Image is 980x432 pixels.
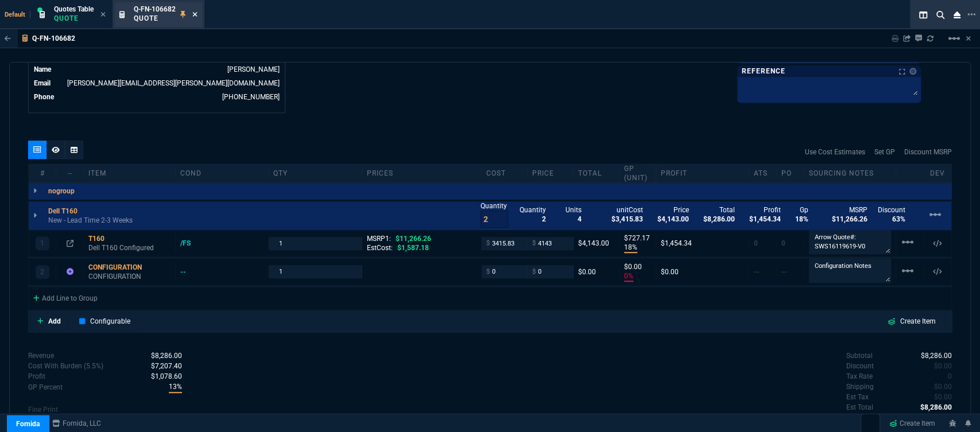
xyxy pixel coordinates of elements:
[269,169,362,178] div: qty
[661,267,744,277] div: $0.00
[781,268,787,276] span: --
[5,34,11,42] nx-icon: Back to Table
[754,239,758,247] span: 0
[54,14,94,23] p: Quote
[367,234,477,243] div: MSRP1:
[947,32,961,45] mat-icon: Example home icon
[578,267,614,277] div: $0.00
[180,267,197,277] div: --
[624,243,637,253] p: 18%
[140,361,182,371] p: spec.value
[486,239,490,248] span: $
[140,351,182,361] p: spec.value
[846,402,873,412] p: undefined
[619,164,656,182] div: GP (unit)
[48,186,75,196] p: nogroup
[777,169,804,178] div: PO
[934,393,952,401] span: 0
[362,169,482,178] div: prices
[34,79,51,87] span: Email
[874,147,895,157] a: Set GP
[49,418,104,429] a: msbcCompanyName
[911,351,952,361] p: spec.value
[904,147,952,157] a: Discount MSRP
[532,239,536,248] span: $
[482,169,528,178] div: cost
[84,169,176,178] div: Item
[169,382,182,393] span: With Burden (5.5%)
[48,316,61,326] p: Add
[934,383,952,391] span: 0
[481,201,508,211] p: Quantity
[40,267,44,277] p: 2
[915,8,932,22] nx-icon: Split Panels
[176,169,269,178] div: cond
[532,267,536,277] span: $
[32,34,75,43] p: Q-FN-106682
[134,14,176,23] p: Quote
[134,5,176,13] span: Q-FN-106682
[949,8,965,22] nx-icon: Close Workbench
[901,264,915,278] mat-icon: Example home icon
[192,10,197,20] nx-icon: Close Tab
[578,239,614,248] div: $4,143.00
[934,362,952,370] span: 0
[29,287,102,308] div: Add Line to Group
[34,93,54,101] span: Phone
[878,314,945,329] a: Create Item
[88,263,171,272] div: CONFIGURATION
[48,216,133,225] p: New - Lead Time 2-3 Weeks
[749,169,777,178] div: ATS
[67,239,73,247] nx-icon: Open In Opposite Panel
[180,239,202,248] div: /FS
[661,239,744,248] div: $1,454.34
[624,271,633,282] p: 0%
[396,235,431,243] span: $11,266.26
[924,361,952,371] p: spec.value
[88,234,171,243] div: T160
[528,169,574,178] div: price
[938,371,952,382] p: spec.value
[33,64,280,75] tr: undefined
[920,403,952,411] span: 8286
[48,207,78,216] p: Dell T160
[222,93,280,101] a: 469-249-2107
[67,79,280,87] a: [PERSON_NAME][EMAIL_ADDRESS][PERSON_NAME][DOMAIN_NAME]
[33,77,280,89] tr: undefined
[948,372,952,380] span: 0
[924,382,952,392] p: spec.value
[34,65,51,73] span: Name
[624,262,651,271] p: $0.00
[967,9,975,20] nx-icon: Open New Tab
[151,352,182,360] span: Revenue
[624,233,651,243] p: $727.17
[574,169,619,178] div: Total
[158,382,182,393] p: spec.value
[742,67,785,76] p: Reference
[804,169,896,178] div: Sourcing Notes
[28,361,103,371] p: Cost With Burden (5.5%)
[754,268,760,276] span: --
[56,169,84,178] div: --
[656,169,749,178] div: Profit
[140,371,182,382] p: spec.value
[885,415,940,432] a: Create Item
[966,34,971,43] a: Hide Workbench
[227,65,280,73] a: [PERSON_NAME]
[846,382,874,392] p: undefined
[28,382,63,392] p: With Burden (5.5%)
[88,272,171,281] p: CONFIGURATION
[921,352,952,360] span: 8286
[367,243,477,252] div: EstCost:
[846,361,874,371] p: undefined
[5,11,30,18] span: Default
[486,267,490,277] span: $
[928,208,942,221] mat-icon: Example home icon
[901,235,915,249] mat-icon: Example home icon
[28,351,54,361] p: Revenue
[90,316,130,326] p: Configurable
[397,244,429,252] span: $1,587.18
[54,5,94,13] span: Quotes Table
[846,371,873,382] p: undefined
[67,268,73,276] nx-icon: Item not found in Business Central. The quote is still valid.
